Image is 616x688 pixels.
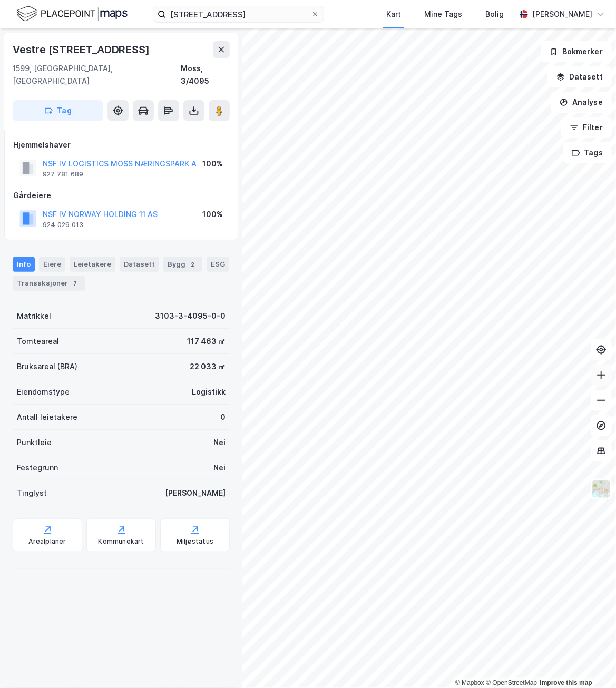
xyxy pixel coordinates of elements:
div: Nei [213,436,226,449]
div: 1599, [GEOGRAPHIC_DATA], [GEOGRAPHIC_DATA] [13,62,181,87]
div: Eiendomstype [17,386,70,398]
a: Improve this map [540,679,592,686]
div: Bolig [485,8,504,21]
div: Gårdeiere [13,189,229,202]
button: Datasett [547,66,612,87]
div: Moss, 3/4095 [181,62,230,87]
div: Leietakere [70,257,115,272]
div: 924 029 013 [43,221,83,229]
button: Analyse [551,92,612,113]
div: ESG [207,257,229,272]
iframe: Chat Widget [563,637,616,688]
input: Søk på adresse, matrikkel, gårdeiere, leietakere eller personer [166,6,311,22]
a: Mapbox [455,679,484,686]
div: Transaksjoner [13,276,85,291]
div: 2 [188,259,198,270]
div: 927 781 689 [43,170,83,179]
img: Z [591,479,611,499]
div: Kart [386,8,401,21]
div: Tomteareal [17,335,59,348]
div: Bygg [163,257,202,272]
div: [PERSON_NAME] [532,8,592,21]
div: 100% [202,158,223,170]
button: Filter [561,117,612,138]
div: Matrikkel [17,310,51,322]
button: Tags [563,142,612,163]
div: 3103-3-4095-0-0 [155,310,226,322]
div: Miljøstatus [177,537,213,546]
div: Eiere [39,257,65,272]
div: Bruksareal (BRA) [17,360,77,373]
div: 117 463 ㎡ [187,335,226,348]
img: logo.f888ab2527a4732fd821a326f86c7f29.svg [17,5,128,23]
div: Kommunekart [98,537,144,546]
div: Antall leietakere [17,411,77,424]
div: Logistikk [192,386,226,398]
div: Nei [213,461,226,474]
a: OpenStreetMap [486,679,537,686]
div: Punktleie [17,436,52,449]
div: 22 033 ㎡ [190,360,226,373]
button: Bokmerker [541,41,612,62]
div: Vestre [STREET_ADDRESS] [13,41,151,58]
div: Info [13,257,35,272]
div: [PERSON_NAME] [165,487,226,499]
div: Kontrollprogram for chat [563,637,616,688]
div: Festegrunn [17,461,58,474]
div: Tinglyst [17,487,47,499]
div: Hjemmelshaver [13,139,229,151]
div: 0 [220,411,226,424]
button: Tag [13,100,103,121]
div: Arealplaner [28,537,66,546]
div: Datasett [120,257,159,272]
div: 100% [202,208,223,221]
div: Mine Tags [424,8,462,21]
div: 7 [70,278,81,289]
